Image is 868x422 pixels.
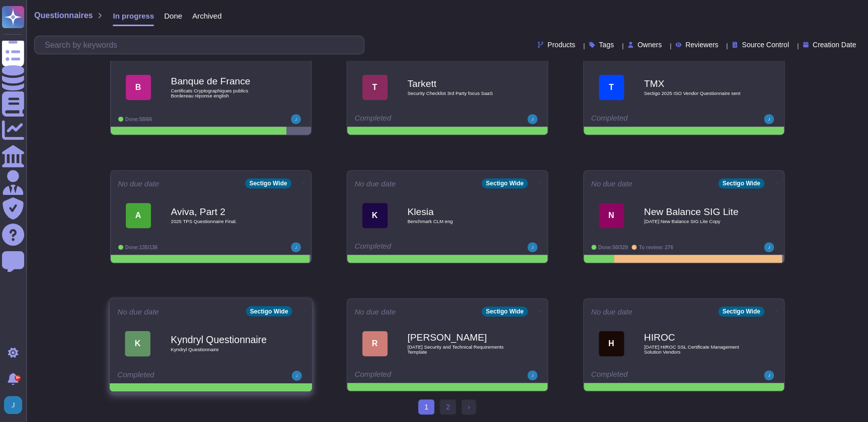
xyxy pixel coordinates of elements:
[718,178,764,188] div: Sectigo Wide
[467,403,470,411] span: ›
[355,308,396,315] span: No due date
[599,331,624,356] div: H
[171,335,272,344] b: Kyndryl Questionnaire
[291,242,301,252] img: user
[362,203,387,228] div: K
[355,242,478,252] div: Completed
[718,306,764,316] div: Sectigo Wide
[171,88,272,98] span: Certificats Cryptographiques publics Bordereau réponse english
[408,219,508,224] span: Benchmark CLM eng
[644,79,745,88] b: TMX
[598,245,628,250] span: Done: 50/329
[547,41,575,48] span: Products
[408,345,508,354] span: [DATE] Security and Technical Requirements Template
[644,207,745,217] b: New Balance SIG Lite
[4,396,22,414] img: user
[245,178,291,188] div: Sectigo Wide
[742,41,788,48] span: Source Control
[418,399,434,414] span: 1
[164,12,182,20] span: Done
[192,12,221,20] span: Archived
[408,79,508,88] b: Tarkett
[408,207,508,217] b: Klesia
[764,114,774,124] img: user
[117,371,242,381] div: Completed
[291,371,301,381] img: user
[125,117,152,122] span: Done: 58/66
[355,114,478,124] div: Completed
[591,308,633,315] span: No due date
[644,345,745,354] span: [DATE] HIROC SSL Certificate Management Solution Vendors
[171,347,272,352] span: Kyndryl Questionnaire
[40,36,364,54] input: Search by keywords
[591,370,715,380] div: Completed
[482,178,527,188] div: Sectigo Wide
[125,331,150,356] div: K
[644,91,745,96] span: Sectigo 2025 ISO Vendor Questionnaire sent
[644,333,745,342] b: HIROC
[599,41,614,48] span: Tags
[125,245,158,250] span: Done: 135/136
[591,180,633,187] span: No due date
[527,370,537,380] img: user
[2,394,29,416] button: user
[117,307,159,315] span: No due date
[482,306,527,316] div: Sectigo Wide
[355,180,396,187] span: No due date
[408,91,508,96] span: Security Checklist 3rd Party focus SaaS
[764,370,774,380] img: user
[113,12,154,20] span: In progress
[591,114,715,124] div: Completed
[813,41,856,48] span: Creation Date
[171,76,272,86] b: Banque de France
[126,203,151,228] div: A
[644,219,745,224] span: [DATE] New Balance SIG Lite Copy
[685,41,718,48] span: Reviewers
[527,242,537,252] img: user
[408,333,508,342] b: [PERSON_NAME]
[362,331,387,356] div: R
[599,203,624,228] div: N
[639,245,673,250] span: To review: 276
[15,375,21,381] div: 9+
[599,75,624,100] div: T
[118,180,160,187] span: No due date
[527,114,537,124] img: user
[246,306,292,316] div: Sectigo Wide
[355,370,478,380] div: Completed
[171,207,272,217] b: Aviva, Part 2
[440,399,456,414] a: 2
[764,242,774,252] img: user
[126,75,151,100] div: B
[34,12,93,20] span: Questionnaires
[171,219,272,224] span: 2025 TPS Questionnaire Final.
[362,75,387,100] div: T
[638,41,662,48] span: Owners
[291,114,301,124] img: user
